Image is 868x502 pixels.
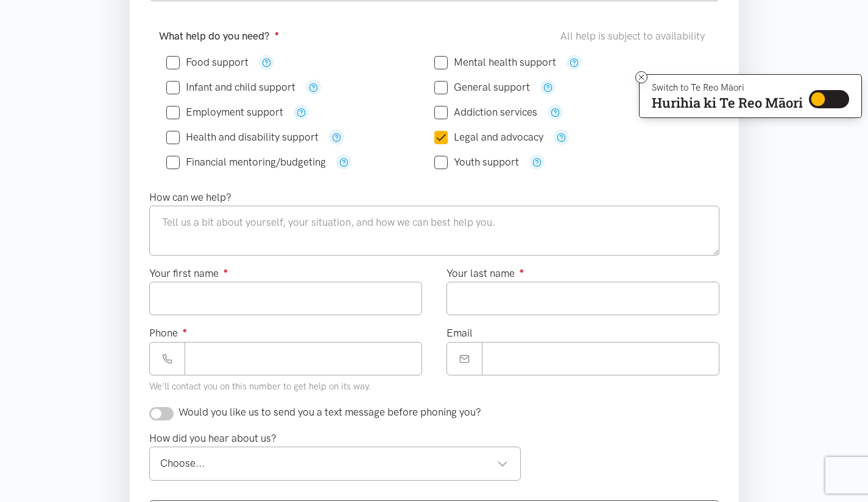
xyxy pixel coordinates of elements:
[446,265,524,282] label: Your last name
[149,325,188,341] label: Phone
[149,430,277,447] label: How did you hear about us?
[652,97,803,108] p: Hurihia ki Te Reo Māori
[159,28,280,44] label: What help do you need?
[149,189,231,206] label: How can we help?
[520,266,524,275] sup: ●
[275,29,280,38] sup: ●
[434,157,519,167] label: Youth support
[160,455,509,472] div: Choose...
[149,265,228,282] label: Your first name
[434,107,537,117] label: Addiction services
[166,107,283,117] label: Employment support
[652,84,803,91] p: Switch to Te Reo Māori
[178,406,481,418] span: Would you like us to send you a text message before phoning you?
[149,381,371,392] small: We'll contact you on this number to get help on its way.
[166,57,249,68] label: Food support
[434,82,530,92] label: General support
[560,28,710,44] div: All help is subject to availability
[166,157,326,167] label: Financial mentoring/budgeting
[185,342,422,375] input: Phone number
[446,325,473,341] label: Email
[166,82,295,92] label: Infant and child support
[434,57,556,68] label: Mental health support
[224,266,228,275] sup: ●
[434,132,543,142] label: Legal and advocacy
[482,342,719,375] input: Email
[166,132,319,142] label: Health and disability support
[183,326,188,335] sup: ●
